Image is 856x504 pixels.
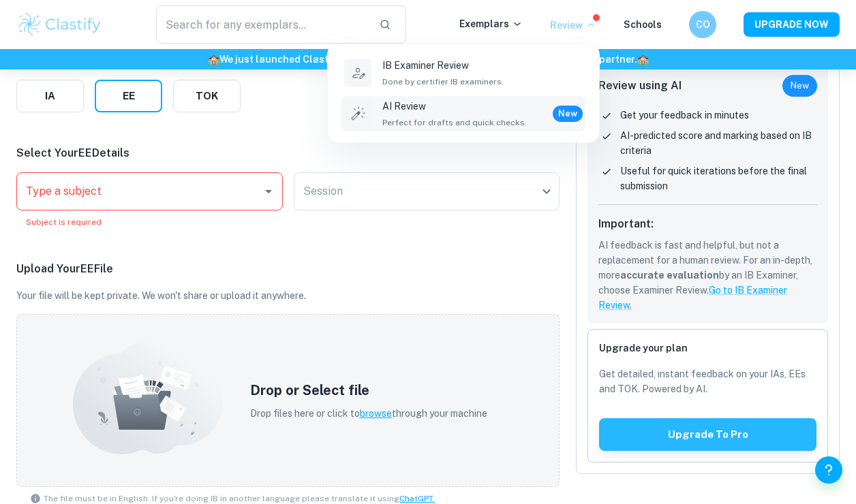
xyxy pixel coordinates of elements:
[382,116,527,129] span: Perfect for drafts and quick checks.
[341,96,585,131] a: AI ReviewPerfect for drafts and quick checks.New
[382,58,504,73] p: IB Examiner Review
[341,55,585,91] a: IB Examiner ReviewDone by certifier IB examiners.
[553,107,583,121] span: New
[382,76,504,88] span: Done by certifier IB examiners.
[382,99,527,114] p: AI Review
